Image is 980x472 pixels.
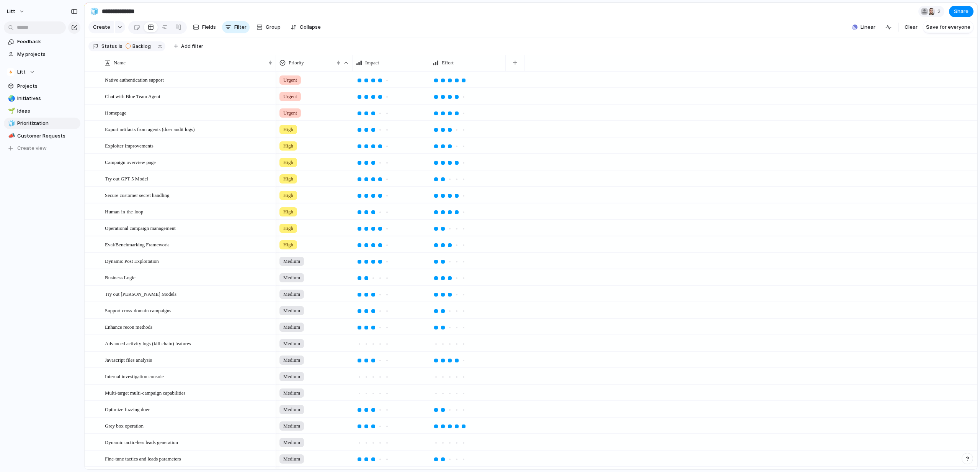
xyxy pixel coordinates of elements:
span: Internal investigation console [105,372,164,380]
span: Secure customer secret handling [105,190,170,199]
button: Share [949,6,973,17]
div: 🌏 [8,94,13,103]
button: 🧊 [88,5,100,18]
button: Litt [4,66,80,78]
span: Optimize fuzzing doer [105,405,150,413]
div: 🧊 [90,6,98,16]
span: Feedback [17,38,78,46]
a: 🧊Prioritization [4,118,80,129]
a: 🌱Ideas [4,105,80,117]
span: Linear [861,23,875,31]
span: Homepage [105,108,126,117]
span: Medium [283,356,300,364]
span: Medium [283,340,300,347]
span: Medium [283,274,300,282]
span: Advanced activity logs (kill chain) features [105,339,191,347]
button: Litt [3,5,29,18]
button: 🌏 [7,95,15,102]
span: Litt [17,68,26,76]
span: Litt [7,8,15,15]
button: 📣 [7,132,15,140]
span: Urgent [283,109,297,117]
span: Status [101,43,117,50]
span: Campaign overview page [105,157,156,166]
button: 🧊 [7,120,15,127]
span: is [119,43,122,50]
a: 📣Customer Requests [4,130,80,142]
span: Grey box operation [105,421,144,430]
span: Initiatives [17,95,78,102]
button: Fields [190,21,219,33]
a: Feedback [4,36,80,48]
span: Collapse [300,23,321,31]
span: Medium [283,257,300,265]
span: Medium [283,290,300,298]
span: Urgent [283,76,297,84]
span: High [283,142,293,150]
span: Medium [283,373,300,380]
div: 📣 [8,131,13,140]
span: Native authentication support [105,75,164,84]
span: Medium [283,439,300,446]
span: Try out GPT-5 Model [105,174,148,183]
span: High [283,159,293,166]
span: Projects [17,82,78,90]
button: Collapse [287,21,324,33]
span: Prioritization [17,120,78,127]
button: Group [253,21,284,33]
span: Eval/Benchmarking Framework [105,240,169,249]
span: Medium [283,307,300,315]
a: Projects [4,80,80,92]
span: Urgent [283,93,297,100]
span: Business Logic [105,273,136,282]
button: Add filter [169,41,208,52]
span: High [283,225,293,232]
button: Save for everyone [923,21,973,33]
button: Clear [902,21,921,33]
span: High [283,126,293,133]
span: Support cross-domain campaigns [105,306,171,315]
span: Exploiter Improvements [105,141,154,150]
span: My projects [17,51,78,58]
span: Human-in-the-loop [105,207,143,216]
span: Operational campaign management [105,223,176,232]
a: My projects [4,49,80,60]
button: Backlog [123,42,155,51]
span: Dynamic tactic-less leads generation [105,438,178,446]
span: Priority [289,59,304,67]
span: Group [266,23,281,31]
a: 🌏Initiatives [4,93,80,104]
button: 🌱 [7,107,15,115]
span: Medium [283,455,300,463]
span: Medium [283,406,300,413]
span: Enhance recon methods [105,322,152,331]
span: Fine-tune tactics and leads parameters [105,454,181,463]
span: High [283,192,293,199]
button: is [117,42,124,51]
span: Effort [442,59,454,67]
button: Create view [4,143,80,154]
span: Filter [234,23,247,31]
span: Medium [283,323,300,331]
span: 2 [938,8,943,15]
span: High [283,175,293,183]
span: Fields [202,23,216,31]
span: Try out [PERSON_NAME] Models [105,289,176,298]
span: Javascript files analysis [105,355,152,364]
span: Chat with Blue Team Agent [105,92,160,100]
span: Save for everyone [926,23,970,31]
span: High [283,208,293,216]
span: Dynamic Post Exploitation [105,256,159,265]
button: Filter [222,21,250,33]
span: Add filter [181,43,203,50]
div: 🌱 [8,107,13,115]
span: Clear [905,23,918,31]
span: Multi-target multi-campaign capabilities [105,388,186,397]
span: Medium [283,422,300,430]
span: Impact [365,59,379,67]
span: Backlog [132,43,151,50]
span: Create view [17,144,47,152]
